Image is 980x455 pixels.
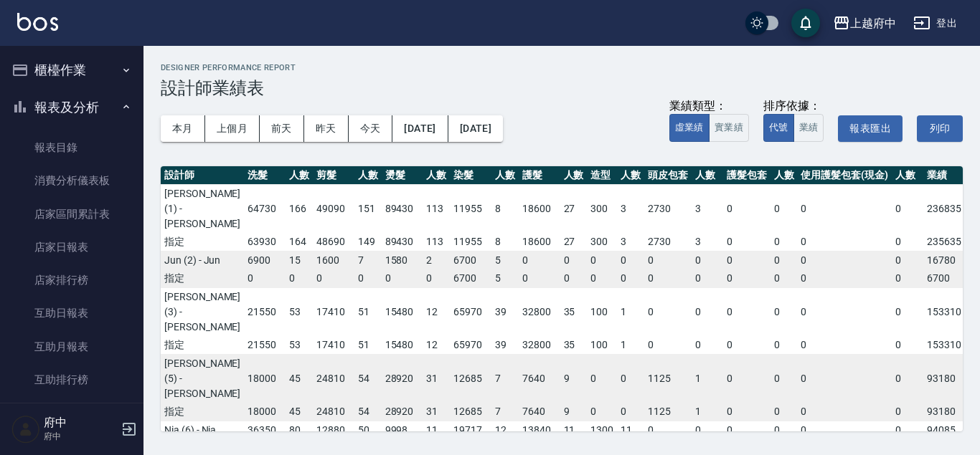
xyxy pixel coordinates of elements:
[923,287,971,336] td: 153310
[709,114,749,142] button: 實業績
[423,233,450,252] td: 113
[560,251,588,269] td: 0
[923,354,971,403] td: 93180
[450,251,491,269] td: 6700
[587,421,617,439] td: 1300
[791,9,820,37] button: save
[892,403,923,421] td: 0
[797,233,892,252] td: 0
[797,421,892,439] td: 0
[560,354,588,403] td: 9
[161,269,244,288] td: 指定
[313,336,354,355] td: 17410
[354,251,382,269] td: 7
[771,354,798,403] td: 0
[44,416,117,430] h5: 府中
[617,354,644,403] td: 0
[382,354,423,403] td: 28920
[797,269,892,288] td: 0
[892,269,923,288] td: 0
[286,166,313,185] th: 人數
[44,430,117,443] p: 府中
[244,421,286,439] td: 36350
[286,287,313,336] td: 53
[313,354,354,403] td: 24810
[692,403,723,421] td: 1
[491,421,519,439] td: 12
[382,287,423,336] td: 15480
[587,233,617,252] td: 300
[797,184,892,233] td: 0
[161,403,244,421] td: 指定
[423,354,450,403] td: 31
[771,233,798,252] td: 0
[382,421,423,439] td: 9998
[382,166,423,185] th: 燙髮
[827,9,902,38] button: 上越府中
[560,421,588,439] td: 11
[692,184,723,233] td: 3
[161,251,244,269] td: Jun (2) - Jun
[450,421,491,439] td: 19717
[423,166,450,185] th: 人數
[519,233,560,252] td: 18600
[354,184,382,233] td: 151
[491,251,519,269] td: 5
[644,287,692,336] td: 0
[519,166,560,185] th: 護髮
[797,354,892,403] td: 0
[382,233,423,252] td: 89430
[354,421,382,439] td: 50
[491,403,519,421] td: 7
[382,184,423,233] td: 89430
[244,184,286,233] td: 64730
[354,403,382,421] td: 54
[161,354,244,403] td: [PERSON_NAME] (5) - [PERSON_NAME]
[892,421,923,439] td: 0
[349,115,393,142] button: 今天
[313,166,354,185] th: 剪髮
[450,233,491,252] td: 11955
[892,233,923,252] td: 0
[560,269,588,288] td: 0
[519,403,560,421] td: 7640
[560,336,588,355] td: 35
[923,269,971,288] td: 6700
[286,354,313,403] td: 45
[382,403,423,421] td: 28920
[850,14,896,32] div: 上越府中
[771,403,798,421] td: 0
[692,166,723,185] th: 人數
[6,231,138,264] a: 店家日報表
[392,115,448,142] button: [DATE]
[617,287,644,336] td: 1
[644,269,692,288] td: 0
[617,403,644,421] td: 0
[923,233,971,252] td: 235635
[617,184,644,233] td: 3
[519,421,560,439] td: 13840
[892,184,923,233] td: 0
[161,166,244,185] th: 設計師
[892,166,923,185] th: 人數
[587,269,617,288] td: 0
[313,251,354,269] td: 1600
[450,336,491,355] td: 65970
[692,233,723,252] td: 3
[923,421,971,439] td: 94085
[692,421,723,439] td: 0
[587,354,617,403] td: 0
[244,287,286,336] td: 21550
[286,403,313,421] td: 45
[723,233,771,252] td: 0
[797,166,892,185] th: 使用護髮包套(現金)
[6,264,138,297] a: 店家排行榜
[423,421,450,439] td: 11
[892,287,923,336] td: 0
[423,403,450,421] td: 31
[205,115,260,142] button: 上個月
[161,63,963,72] h2: Designer Performance Report
[244,354,286,403] td: 18000
[692,287,723,336] td: 0
[771,287,798,336] td: 0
